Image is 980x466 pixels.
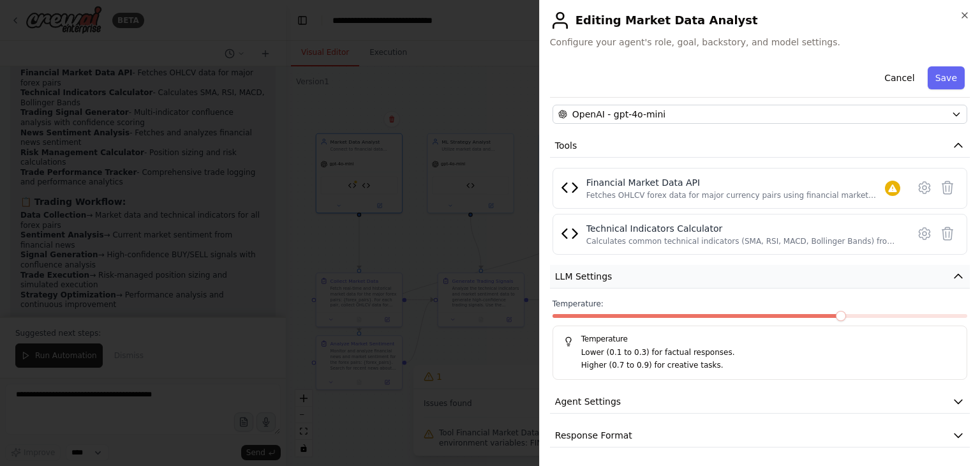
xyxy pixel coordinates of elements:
[561,225,579,243] img: Technical Indicators Calculator
[563,334,956,344] h5: Temperature
[555,139,577,152] span: Tools
[572,108,665,121] span: OpenAI - gpt-4o-mini
[550,265,970,289] button: LLM Settings
[586,176,885,189] div: Financial Market Data API
[581,347,956,359] p: Lower (0.1 to 0.3) for factual responses.
[555,395,621,408] span: Agent Settings
[550,134,970,158] button: Tools
[928,66,965,89] button: Save
[555,270,612,283] span: LLM Settings
[586,190,885,200] div: Fetches OHLCV forex data for major currency pairs using financial market APIs with fallback sampl...
[586,236,900,246] div: Calculates common technical indicators (SMA, RSI, MACD, Bollinger Bands) from OHLCV data using ma...
[550,10,970,31] h2: Editing Market Data Analyst
[913,176,936,199] button: Configure tool
[581,359,956,372] p: Higher (0.7 to 0.9) for creative tasks.
[550,36,970,49] span: Configure your agent's role, goal, backstory, and model settings.
[586,222,900,235] div: Technical Indicators Calculator
[555,429,632,442] span: Response Format
[553,299,604,309] span: Temperature:
[936,176,959,199] button: Delete tool
[561,179,579,197] img: Financial Market Data API
[877,66,922,89] button: Cancel
[913,222,936,245] button: Configure tool
[936,222,959,245] button: Delete tool
[550,424,970,447] button: Response Format
[553,105,967,124] button: OpenAI - gpt-4o-mini
[550,390,970,414] button: Agent Settings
